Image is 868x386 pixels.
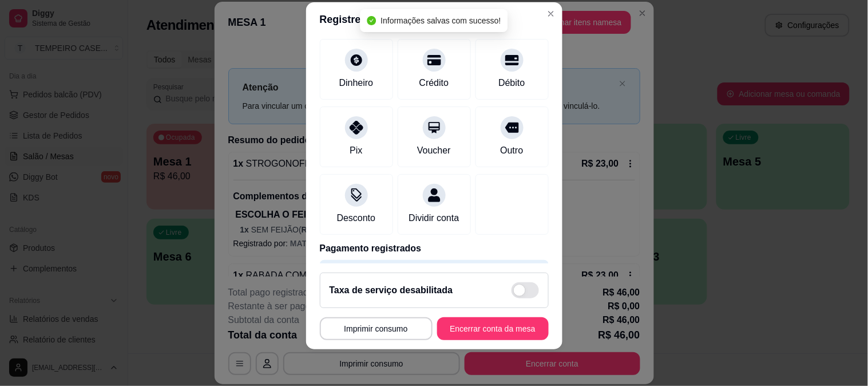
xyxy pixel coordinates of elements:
button: Encerrar conta da mesa [437,317,549,340]
div: Pix [350,144,362,157]
div: Desconto [337,211,376,225]
p: Pagamento registrados [320,242,549,255]
h2: Taxa de serviço desabilitada [330,283,453,297]
header: Registre o pagamento do pedido [306,2,562,37]
span: Informações salvas com sucesso! [381,16,501,25]
div: Voucher [417,144,451,157]
button: Close [542,5,560,23]
div: Dinheiro [339,76,374,90]
div: Crédito [419,76,449,90]
div: Outro [500,144,523,157]
span: check-circle [367,16,376,25]
button: Imprimir consumo [320,317,433,340]
div: Débito [498,76,525,90]
div: Dividir conta [409,211,459,225]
